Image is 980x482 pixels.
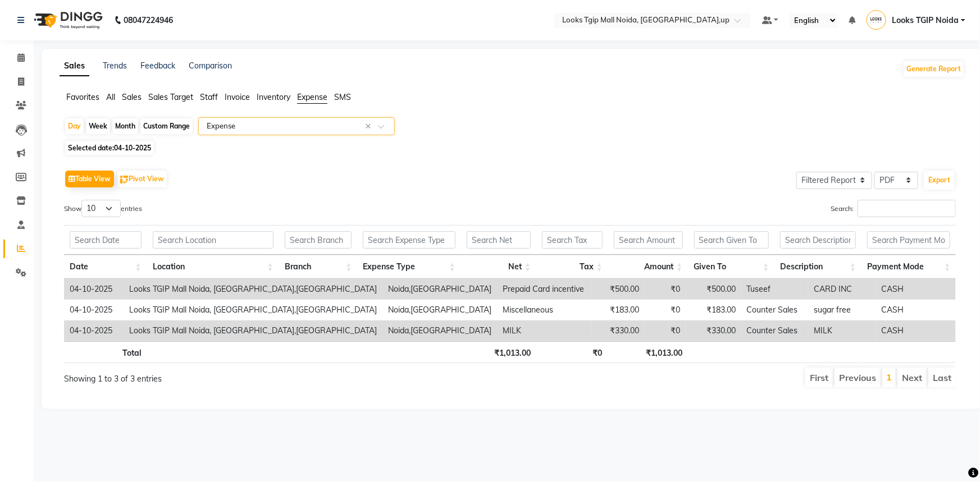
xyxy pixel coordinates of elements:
th: Expense Type: activate to sort column ascending [357,255,461,279]
img: Looks TGIP Noida [867,10,886,30]
div: Week [86,118,110,134]
td: sugar free [808,300,876,320]
th: Date: activate to sort column ascending [64,255,147,279]
td: ₹330.00 [591,320,644,341]
th: Tax: activate to sort column ascending [536,255,608,279]
td: ₹0 [645,300,686,320]
input: Search Description [780,231,856,249]
th: Description: activate to sort column ascending [774,255,862,279]
label: Show entries [64,200,142,217]
td: Prepaid Card incentive [497,279,592,300]
div: Custom Range [140,118,193,134]
select: Showentries [81,200,121,217]
th: Payment Mode: activate to sort column ascending [862,255,956,279]
span: SMS [334,92,351,102]
div: Day [65,118,84,134]
th: Branch: activate to sort column ascending [279,255,358,279]
td: CARD INC [808,279,876,300]
a: Feedback [140,61,175,71]
td: MILK [808,320,876,341]
td: ₹330.00 [686,320,741,341]
input: Search Payment Mode [867,231,950,249]
div: Month [112,118,138,134]
span: Staff [200,92,218,102]
th: Amount: activate to sort column ascending [608,255,689,279]
th: Location: activate to sort column ascending [147,255,279,279]
span: Sales Target [148,92,193,102]
th: Given To: activate to sort column ascending [689,255,775,279]
td: Counter Sales [741,300,808,320]
td: Noida,[GEOGRAPHIC_DATA] [382,279,497,300]
td: ₹183.00 [686,300,741,320]
th: ₹1,013.00 [608,341,689,363]
td: ₹0 [645,279,686,300]
input: Search: [858,200,956,217]
button: Generate Report [904,61,964,77]
input: Search Branch [285,231,352,249]
th: ₹1,013.00 [461,341,536,363]
td: 04-10-2025 [64,279,124,300]
td: Noida,[GEOGRAPHIC_DATA] [382,300,497,320]
img: logo [29,4,106,36]
td: Looks TGIP Mall Noida, [GEOGRAPHIC_DATA],[GEOGRAPHIC_DATA] [124,279,382,300]
td: ₹500.00 [591,279,644,300]
button: Table View [65,171,114,187]
span: Clear all [365,121,375,132]
td: 04-10-2025 [64,300,124,320]
span: Sales [122,92,142,102]
td: Tuseef [741,279,808,300]
input: Search Expense Type [363,231,455,249]
input: Search Amount [614,231,683,249]
a: Sales [60,56,89,76]
td: Looks TGIP Mall Noida, [GEOGRAPHIC_DATA],[GEOGRAPHIC_DATA] [124,320,382,341]
input: Search Location [153,231,274,249]
td: ₹500.00 [686,279,741,300]
td: Looks TGIP Mall Noida, [GEOGRAPHIC_DATA],[GEOGRAPHIC_DATA] [124,300,382,320]
button: Export [924,171,955,190]
button: Pivot View [117,171,167,187]
td: ₹183.00 [591,300,644,320]
td: Miscellaneous [497,300,592,320]
td: CASH [876,279,956,300]
span: Invoice [225,92,250,102]
input: Search Given To [694,231,769,249]
td: Noida,[GEOGRAPHIC_DATA] [382,320,497,341]
td: CASH [876,300,956,320]
td: ₹0 [645,320,686,341]
span: Favorites [66,92,99,102]
span: Expense [297,92,327,102]
th: ₹0 [536,341,608,363]
input: Search Net [467,231,531,249]
td: 04-10-2025 [64,320,124,341]
span: Looks TGIP Noida [892,15,959,26]
th: Total [64,341,147,363]
a: Trends [103,61,127,71]
span: All [106,92,115,102]
td: CASH [876,320,956,341]
span: 04-10-2025 [114,144,151,152]
span: Inventory [257,92,290,102]
td: MILK [497,320,592,341]
div: Showing 1 to 3 of 3 entries [64,366,426,385]
a: 1 [886,371,892,383]
td: Counter Sales [741,320,808,341]
label: Search: [831,200,956,217]
th: Net: activate to sort column ascending [461,255,537,279]
a: Comparison [189,61,232,71]
img: pivot.png [120,176,129,184]
input: Search Tax [542,231,602,249]
input: Search Date [70,231,142,249]
b: 08047224946 [124,4,173,36]
span: Selected date: [65,141,154,155]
